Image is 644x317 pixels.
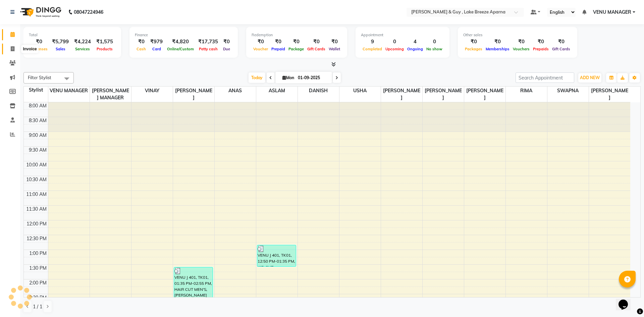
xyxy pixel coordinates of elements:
[463,47,484,51] span: Packages
[257,245,296,266] div: VENU J 401, TK01, 12:50 PM-01:35 PM, KID CUT
[511,38,531,46] div: ₹0
[550,38,572,46] div: ₹0
[221,47,232,51] span: Due
[173,87,214,102] span: [PERSON_NAME]
[361,32,444,38] div: Appointment
[463,38,484,46] div: ₹0
[25,220,48,227] div: 12:00 PM
[425,38,444,46] div: 0
[327,38,342,46] div: ₹0
[28,102,48,109] div: 8:00 AM
[616,290,637,310] iframe: chat widget
[135,38,148,46] div: ₹0
[33,303,42,310] span: 1 / 1
[131,87,173,95] span: VINAY
[339,87,381,95] span: USHA
[298,87,339,95] span: DANISH
[49,38,71,46] div: ₹5,799
[249,72,265,83] span: Today
[252,32,342,38] div: Redemption
[593,9,631,16] span: VENU MANAGER
[29,32,116,38] div: Total
[381,87,422,102] span: [PERSON_NAME]
[25,176,48,183] div: 10:30 AM
[506,87,547,95] span: RIMA
[54,47,67,51] span: Sales
[511,47,531,51] span: Vouchers
[151,47,163,51] span: Card
[252,47,270,51] span: Voucher
[196,38,221,46] div: ₹17,735
[28,265,48,272] div: 1:30 PM
[94,38,116,46] div: ₹1,575
[28,117,48,124] div: 8:30 AM
[135,32,232,38] div: Finance
[256,87,298,95] span: ASLAM
[71,38,94,46] div: ₹4,224
[148,38,165,46] div: ₹979
[28,294,48,301] div: 2:30 PM
[531,47,550,51] span: Prepaids
[21,45,38,53] div: Invoice
[327,47,342,51] span: Wallet
[28,75,51,80] span: Filter Stylist
[361,38,384,46] div: 9
[484,38,511,46] div: ₹0
[25,206,48,213] div: 11:30 AM
[287,38,306,46] div: ₹0
[516,72,574,83] input: Search Appointment
[384,38,406,46] div: 0
[547,87,589,95] span: SWAPNA
[135,47,148,51] span: Cash
[95,47,114,51] span: Products
[531,38,550,46] div: ₹0
[361,47,384,51] span: Completed
[589,87,631,102] span: [PERSON_NAME]
[25,161,48,168] div: 10:00 AM
[306,47,327,51] span: Gift Cards
[406,47,425,51] span: Ongoing
[287,47,306,51] span: Package
[24,87,48,94] div: Stylist
[29,38,49,46] div: ₹0
[28,250,48,257] div: 1:00 PM
[165,47,196,51] span: Online/Custom
[550,47,572,51] span: Gift Cards
[28,147,48,154] div: 9:30 AM
[174,267,213,306] div: VENU J 401, TK01, 01:35 PM-02:55 PM, HAIR CUT MEN'S,[PERSON_NAME] DESIGN
[215,87,256,95] span: ANAS
[270,47,287,51] span: Prepaid
[296,73,329,83] input: 2025-09-01
[281,75,296,80] span: Mon
[423,87,464,102] span: [PERSON_NAME]
[17,3,63,21] img: logo
[25,191,48,198] div: 11:00 AM
[165,38,196,46] div: ₹4,820
[578,73,601,83] button: ADD NEW
[73,47,92,51] span: Services
[580,75,600,80] span: ADD NEW
[464,87,505,102] span: [PERSON_NAME]
[25,235,48,242] div: 12:30 PM
[28,279,48,286] div: 2:00 PM
[252,38,270,46] div: ₹0
[48,87,90,95] span: VENU MANAGER
[484,47,511,51] span: Memberships
[306,38,327,46] div: ₹0
[463,32,572,38] div: Other sales
[384,47,406,51] span: Upcoming
[74,3,103,21] b: 08047224946
[270,38,287,46] div: ₹0
[425,47,444,51] span: No show
[221,38,232,46] div: ₹0
[90,87,131,102] span: [PERSON_NAME] MANAGER
[406,38,425,46] div: 4
[197,47,219,51] span: Petty cash
[28,132,48,139] div: 9:00 AM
